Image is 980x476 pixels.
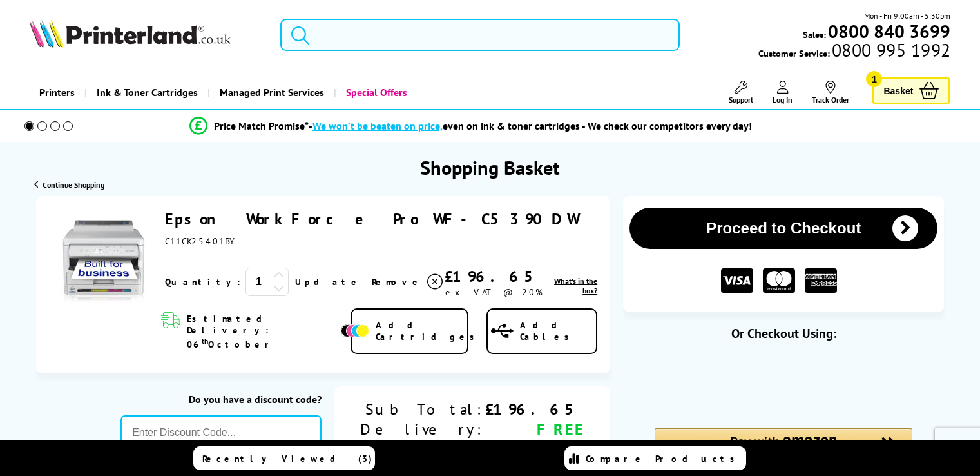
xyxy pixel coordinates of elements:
[830,44,950,56] span: 0800 995 1992
[30,19,264,50] a: Printerland Logo
[34,180,104,190] a: Continue Shopping
[372,272,445,292] a: Delete item from your basket
[30,19,231,48] img: Printerland Logo
[655,428,912,473] div: Amazon Pay - Use your Amazon account
[445,266,544,286] div: £196.65
[866,71,882,87] span: 1
[872,77,950,104] a: Basket 1
[763,268,795,293] img: MASTER CARD
[485,419,584,439] div: FREE
[360,399,485,419] div: Sub Total:
[120,415,322,450] input: Enter Discount Code...
[372,276,423,288] span: Remove
[376,319,481,342] span: Add Cartridges
[729,95,753,104] span: Support
[655,362,912,406] iframe: PayPal
[202,336,208,346] sup: th
[309,119,752,132] div: - even on ink & toner cartridges - We check our competitors every day!
[883,82,913,99] span: Basket
[758,44,950,59] span: Customer Service:
[30,76,84,109] a: Printers
[828,19,950,43] b: 0800 840 3699
[554,276,597,295] span: What's in the box?
[623,325,944,342] div: Or Checkout Using:
[97,76,198,109] span: Ink & Toner Cartridges
[360,419,485,439] div: Delivery:
[773,81,793,104] a: Log In
[826,25,950,37] a: 0800 840 3699
[564,446,746,470] a: Compare Products
[445,286,543,298] span: ex VAT @ 20%
[165,235,238,247] span: C11CK25401BY
[544,276,597,295] a: lnk_inthebox
[721,268,753,293] img: VISA
[120,393,322,406] div: Do you have a discount code?
[805,268,837,293] img: American Express
[6,115,935,137] li: modal_Promise
[586,453,742,464] span: Compare Products
[43,180,104,190] span: Continue Shopping
[214,119,309,132] span: Price Match Promise*
[420,155,560,180] h1: Shopping Basket
[341,324,369,337] img: Add Cartridges
[295,276,361,288] a: Update
[520,319,597,342] span: Add Cables
[812,81,849,104] a: Track Order
[55,209,152,306] img: Epson WorkForce Pro WF-C5390DW
[629,208,937,249] button: Proceed to Checkout
[84,76,207,109] a: Ink & Toner Cartridges
[803,28,826,41] span: Sales:
[773,95,793,104] span: Log In
[193,446,375,470] a: Recently Viewed (3)
[187,313,338,350] span: Estimated Delivery: 06 October
[485,399,584,419] div: £196.65
[864,10,950,22] span: Mon - Fri 9:00am - 5:30pm
[165,209,578,229] a: Epson WorkForce Pro WF-C5390DW
[312,119,443,132] span: We won’t be beaten on price,
[202,453,372,464] span: Recently Viewed (3)
[207,76,334,109] a: Managed Print Services
[165,276,240,288] span: Quantity:
[334,76,417,109] a: Special Offers
[729,81,753,104] a: Support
